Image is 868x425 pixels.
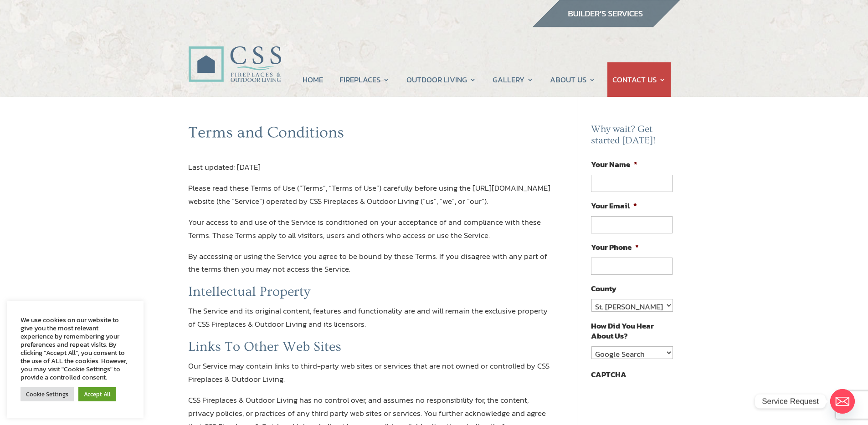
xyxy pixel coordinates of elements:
[339,62,390,97] a: FIREPLACES
[591,283,616,293] label: County
[188,304,550,339] p: The Service and its original content, features and functionality are and will remain the exclusiv...
[591,201,637,211] label: Your Email
[188,283,550,304] h2: Intellectual Property
[550,62,596,97] a: ABOUT US
[591,123,680,151] h4: Why wait? Get started [DATE]!
[830,389,855,414] a: Email
[591,242,639,252] label: Your Phone
[532,19,680,30] a: builder services construction supply
[591,385,729,420] iframe: reCAPTCHA
[612,62,666,97] a: CONTACT US
[303,62,323,97] a: HOME
[493,62,534,97] a: GALLERY
[188,216,550,250] p: Your access to and use of the Service is conditioned on your acceptance of and compliance with th...
[591,369,627,379] label: CAPTCHA
[78,387,116,401] a: Accept All
[21,387,74,401] a: Cookie Settings
[591,321,673,341] label: How Did You Hear About Us?
[188,161,550,182] p: Last updated: [DATE]
[188,123,550,147] h1: Terms and Conditions
[406,62,476,97] a: OUTDOOR LIVING
[591,159,637,169] label: Your Name
[188,250,550,284] p: By accessing or using the Service you agree to be bound by these Terms. If you disagree with any ...
[188,21,281,87] img: CSS Fireplaces & Outdoor Living (Formerly Construction Solutions & Supply)- Jacksonville Ormond B...
[188,182,550,216] p: Please read these Terms of Use (“Terms”, “Terms of Use”) carefully before using the [URL][DOMAIN_...
[188,359,550,394] p: Our Service may contain links to third-party web sites or services that are not owned or controll...
[21,316,130,381] div: We use cookies on our website to give you the most relevant experience by remembering your prefer...
[188,339,550,359] h2: Links To Other Web Sites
